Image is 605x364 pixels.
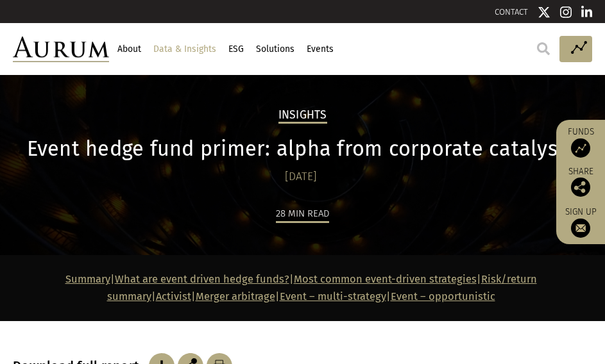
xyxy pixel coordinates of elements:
img: Twitter icon [538,6,550,19]
img: Linkedin icon [581,6,593,19]
a: ESG [226,38,245,60]
a: Data & Insights [151,38,217,60]
a: CONTACT [495,7,528,17]
h1: Event hedge fund primer: alpha from corporate catalysts [13,136,589,161]
h2: Insights [278,108,327,124]
a: Events [305,38,335,60]
img: Share this post [571,178,590,197]
img: Instagram icon [560,6,572,19]
a: Event – opportunistic [391,290,495,302]
a: Sign up [563,206,599,238]
a: Solutions [254,38,296,60]
a: Summary [65,273,110,285]
img: Access Funds [571,138,590,158]
img: search.svg [537,42,550,55]
a: Merger arbitrage [196,290,275,302]
div: Share [563,167,599,197]
div: 28 min read [276,206,329,223]
a: Most common event-driven strategies [294,273,477,285]
a: Event – multi-strategy [280,290,386,302]
img: Aurum [13,37,109,63]
a: Activist [156,290,191,302]
a: Funds [563,126,599,158]
a: What are event driven hedge funds? [115,273,289,285]
img: Sign up to our newsletter [571,219,590,238]
div: [DATE] [13,168,589,186]
a: About [115,38,142,60]
strong: | | | | | | | [65,273,537,302]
